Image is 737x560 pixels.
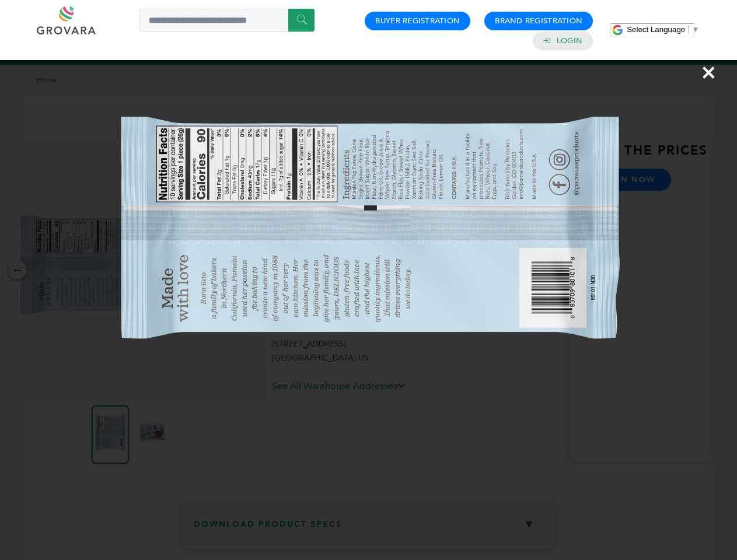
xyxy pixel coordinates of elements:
span: ​ [688,25,689,34]
span: ▼ [691,25,699,34]
span: × [701,56,717,89]
a: Buyer Registration [375,16,460,26]
img: Image Preview [74,67,663,413]
a: Brand Registration [495,16,582,26]
input: Search a product or brand... [139,9,315,32]
span: Select Language [627,25,685,34]
a: Select Language​ [627,25,699,34]
a: Login [557,36,582,46]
